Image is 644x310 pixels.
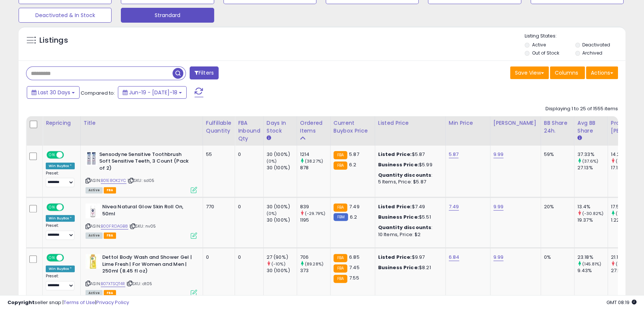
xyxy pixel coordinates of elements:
[449,151,459,158] a: 5.87
[349,254,360,261] span: 6.85
[47,151,57,158] span: ON
[378,224,440,231] div: :
[104,232,116,239] span: FBA
[84,119,200,127] div: Title
[349,264,360,271] span: 7.45
[99,151,190,174] b: Sensodyne Sensitive Toothbrush Soft Sensitive Teeth, 3 Count (Pack of 2)
[378,179,440,185] div: 5 Items, Price: $5.87
[47,255,57,261] span: ON
[616,211,639,216] small: (1340.98%)
[378,119,442,127] div: Listed Price
[378,161,419,168] b: Business Price:
[96,299,129,306] a: Privacy Policy
[63,204,75,211] span: OFF
[267,119,294,135] div: Days In Stock
[378,213,419,221] b: Business Price:
[577,151,608,158] div: 37.33%
[300,254,330,261] div: 706
[544,151,569,158] div: 59%
[38,89,70,96] span: Last 30 Days
[129,223,156,229] span: | SKU: nv05
[577,217,608,223] div: 19.37%
[532,42,545,48] label: Active
[334,254,347,262] small: FBA
[378,231,440,238] div: 10 Items, Price: $2
[27,86,80,99] button: Last 30 Days
[378,254,412,261] b: Listed Price:
[267,211,277,216] small: (0%)
[300,203,330,210] div: 839
[102,203,193,219] b: Nivea Natural Glow Skin Roll On, 50ml
[305,158,323,164] small: (38.27%)
[47,204,57,211] span: ON
[577,119,605,135] div: Avg BB Share
[101,223,128,229] a: B00FRDAGB8
[378,203,412,210] b: Listed Price:
[190,66,219,79] button: Filters
[349,203,360,210] span: 7.49
[267,217,297,223] div: 30 (100%)
[577,203,608,210] div: 13.4%
[128,177,155,183] span: | SKU: sd05
[64,299,95,306] a: Terms of Use
[206,151,229,158] div: 55
[101,177,126,184] a: B01E8OK2YC
[300,119,327,135] div: Ordered Items
[378,151,440,158] div: $5.87
[206,203,229,210] div: 770
[206,254,229,261] div: 0
[46,215,75,222] div: Win BuyBox *
[378,264,440,271] div: $8.21
[86,203,197,238] div: ASIN:
[19,8,112,23] button: Deactivated & In Stock
[577,164,608,171] div: 27.13%
[334,161,347,170] small: FBA
[349,161,356,168] span: 6.2
[104,187,116,193] span: FBA
[582,261,601,267] small: (145.81%)
[121,8,214,23] button: Strandard
[378,264,419,271] b: Business Price:
[86,151,97,166] img: 41h8LriUNUL._SL40_.jpg
[267,158,277,164] small: (0%)
[582,158,598,164] small: (37.6%)
[63,255,75,261] span: OFF
[493,254,504,261] a: 9.99
[206,119,232,135] div: Fulfillable Quantity
[525,33,625,40] p: Listing States:
[449,119,487,127] div: Min Price
[493,119,538,127] div: [PERSON_NAME]
[334,119,372,135] div: Current Buybox Price
[238,119,260,143] div: FBA inbound Qty
[544,119,571,135] div: BB Share 24h.
[334,275,347,283] small: FBA
[334,151,347,159] small: FBA
[102,254,193,277] b: Dettol Body Wash and Shower Gel | Lime Fresh | For Women and Men | 250ml (8.45 fl oz)
[126,281,152,287] span: | SKU: dt05
[378,203,440,210] div: $7.49
[86,203,100,218] img: 31mCdTPK8vL._SL40_.jpg
[238,203,258,210] div: 0
[378,254,440,261] div: $9.97
[532,50,559,56] label: Out of Stock
[378,172,432,179] b: Quantity discounts
[449,254,460,261] a: 6.84
[545,105,618,112] div: Displaying 1 to 25 of 1555 items
[544,203,569,210] div: 20%
[39,35,68,46] h5: Listings
[46,119,77,127] div: Repricing
[300,267,330,274] div: 373
[267,151,297,158] div: 30 (100%)
[238,254,258,261] div: 0
[616,158,636,164] small: (-16.65%)
[46,163,75,169] div: Win BuyBox *
[86,232,103,239] span: All listings currently available for purchase on Amazon
[606,299,637,306] span: 2025-08-18 08:19 GMT
[271,261,286,267] small: (-10%)
[300,151,330,158] div: 1214
[86,254,100,269] img: 417Q3znBO+S._SL40_.jpg
[577,254,608,261] div: 23.18%
[118,86,187,99] button: Jun-19 - [DATE]-18
[378,161,440,168] div: $5.99
[544,254,569,261] div: 0%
